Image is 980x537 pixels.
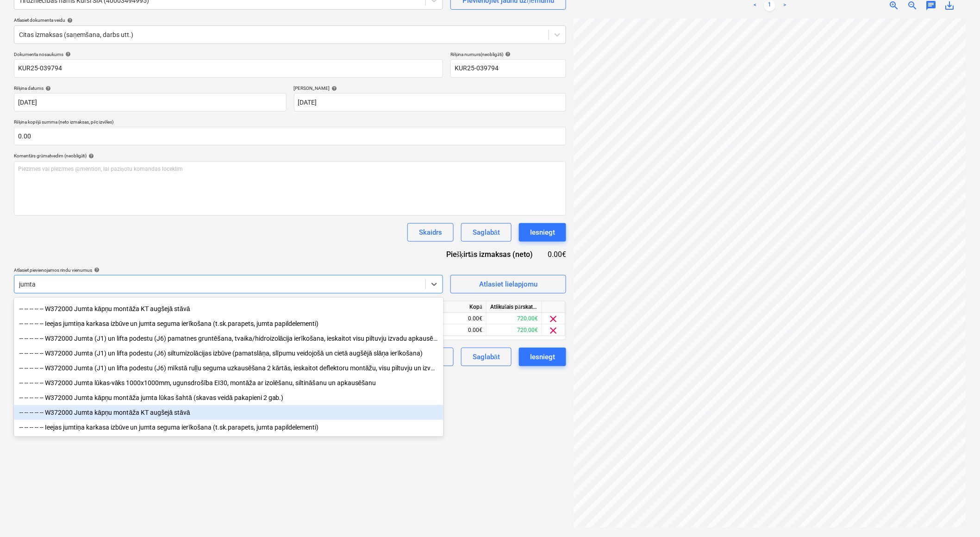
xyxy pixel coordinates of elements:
[419,226,442,238] div: Skaidrs
[548,325,559,336] span: clear
[407,223,454,242] button: Skaidrs
[294,93,567,112] input: Izpildes datums nav norādīts
[14,17,566,23] div: Atlasiet dokumenta veidu
[439,249,548,260] div: Piešķirtās izmaksas (neto)
[519,348,566,366] button: Iesniegt
[14,420,443,435] div: -- -- -- -- -- Ieejas jumtiņa karkasa izbūve un jumta seguma ierīkošana (t.sk.parapets, jumta pap...
[479,278,537,290] div: Atlasiet lielapjomu
[431,313,487,325] div: 0.00€
[87,153,94,159] span: help
[14,346,443,361] div: -- -- -- -- -- W372000 Jumta (J1) un lifta podestu (J6) siltumizolācijas izbūve (pamatslāņa, slīp...
[63,51,71,57] span: help
[450,59,566,78] input: Rēķina numurs
[548,249,566,260] div: 0.00€
[14,127,566,145] input: Rēķina kopējā summa (neto izmaksas, pēc izvēles)
[14,93,287,112] input: Rēķina datums nav norādīts
[450,51,566,57] div: Rēķina numurs (neobligāti)
[14,331,443,346] div: -- -- -- -- -- W372000 Jumta (J1) un lifta podestu (J6) pamatnes gruntēšana, tvaika/hidroizolācij...
[14,59,443,78] input: Dokumenta nosaukums
[14,51,443,57] div: Dokumenta nosaukums
[530,226,555,238] div: Iesniegt
[14,267,443,273] div: Atlasiet pievienojamos rindu vienumus
[519,223,566,242] button: Iesniegt
[503,51,511,57] span: help
[461,348,512,366] button: Saglabāt
[14,119,566,127] p: Rēķina kopējā summa (neto izmaksas, pēc izvēles)
[431,301,487,313] div: Kopā
[14,316,443,331] div: -- -- -- -- -- Ieejas jumtiņa karkasa izbūve un jumta seguma ierīkošana (t.sk.parapets, jumta pap...
[14,390,443,405] div: -- -- -- -- -- W372000 Jumta kāpņu montāža jumta lūkas šahtā (skavas veidā pakapieni 2 gab.)
[294,85,567,91] div: [PERSON_NAME]
[934,493,980,537] iframe: Chat Widget
[530,351,555,363] div: Iesniegt
[44,86,51,91] span: help
[473,351,500,363] div: Saglabāt
[473,226,500,238] div: Saglabāt
[330,86,337,91] span: help
[548,313,559,325] span: clear
[487,301,542,313] div: Atlikušais pārskatītais budžets
[14,85,287,91] div: Rēķina datums
[14,375,443,390] div: -- -- -- -- -- W372000 Jumta lūkas-vāks 1000x1000mm, ugunsdrošība EI30, montāža ar izolēšanu, sil...
[14,405,443,420] div: -- -- -- -- -- W372000 Jumta kāpņu montāža KT augšejā stāvā
[450,275,566,293] button: Atlasiet lielapjomu
[14,301,443,316] div: -- -- -- -- -- W372000 Jumta kāpņu montāža KT augšejā stāvā
[487,313,542,325] div: 720.00€
[14,361,443,375] div: -- -- -- -- -- W372000 Jumta (J1) un lifta podestu (J6) mīkstā ruļļu seguma uzkausēšana 2 kārtās,...
[14,153,566,159] div: Komentārs grāmatvedim (neobligāti)
[92,267,100,273] span: help
[487,325,542,336] div: 720.00€
[461,223,512,242] button: Saglabāt
[431,325,487,336] div: 0.00€
[65,18,73,23] span: help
